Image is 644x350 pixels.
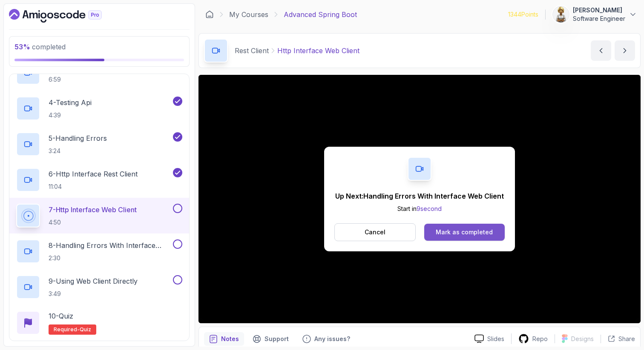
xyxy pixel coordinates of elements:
[204,332,244,346] button: notes button
[205,10,214,19] a: Dashboard
[229,9,268,20] a: My Courses
[601,335,635,343] button: Share
[508,10,538,19] p: 1344 Points
[314,335,350,343] p: Any issues?
[49,254,171,262] p: 2:30
[615,40,635,61] button: next content
[573,14,625,23] p: Software Engineer
[221,335,239,343] p: Notes
[49,290,138,298] p: 3:49
[571,335,594,343] p: Designs
[14,43,30,51] span: 53 %
[618,335,635,343] p: Share
[591,40,611,61] button: previous content
[235,46,269,56] p: Rest Client
[553,6,569,23] img: user profile image
[264,335,289,343] p: Support
[436,228,493,236] div: Mark as completed
[49,240,171,250] p: 8 - Handling Errors With Interface Web Client
[16,168,182,192] button: 6-Http Interface Rest Client11:04
[284,9,357,20] p: Advanced Spring Boot
[49,169,138,179] p: 6 - Http Interface Rest Client
[49,133,107,143] p: 5 - Handling Errors
[49,111,92,120] p: 4:39
[277,46,359,56] p: Http Interface Web Client
[16,239,182,263] button: 8-Handling Errors With Interface Web Client2:30
[512,333,555,344] a: Repo
[9,9,121,23] a: Dashboard
[49,218,137,227] p: 4:50
[14,43,66,51] span: completed
[552,6,637,23] button: user profile image[PERSON_NAME]Software Engineer
[417,205,442,212] span: 9 second
[49,205,137,215] p: 7 - Http Interface Web Client
[16,204,182,228] button: 7-Http Interface Web Client4:50
[49,311,73,321] p: 10 - Quiz
[573,6,625,14] p: [PERSON_NAME]
[49,97,92,108] p: 4 - Testing Api
[468,334,511,343] a: Slides
[532,335,548,343] p: Repo
[16,311,182,335] button: 10-QuizRequired-quiz
[80,326,91,333] span: quiz
[297,332,355,346] button: Feedback button
[49,75,112,84] p: 6:59
[487,335,504,343] p: Slides
[335,205,504,213] p: Start in
[247,332,294,346] button: Support button
[16,97,182,120] button: 4-Testing Api4:39
[49,182,138,191] p: 11:04
[49,147,107,155] p: 3:24
[198,75,641,323] iframe: 6 - HTTP Interface Web Client
[16,132,182,156] button: 5-Handling Errors3:24
[16,275,182,299] button: 9-Using Web Client Directly3:49
[424,224,505,241] button: Mark as completed
[365,228,385,236] p: Cancel
[335,191,504,201] p: Up Next: Handling Errors With Interface Web Client
[49,276,138,286] p: 9 - Using Web Client Directly
[334,223,416,241] button: Cancel
[54,326,80,333] span: Required-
